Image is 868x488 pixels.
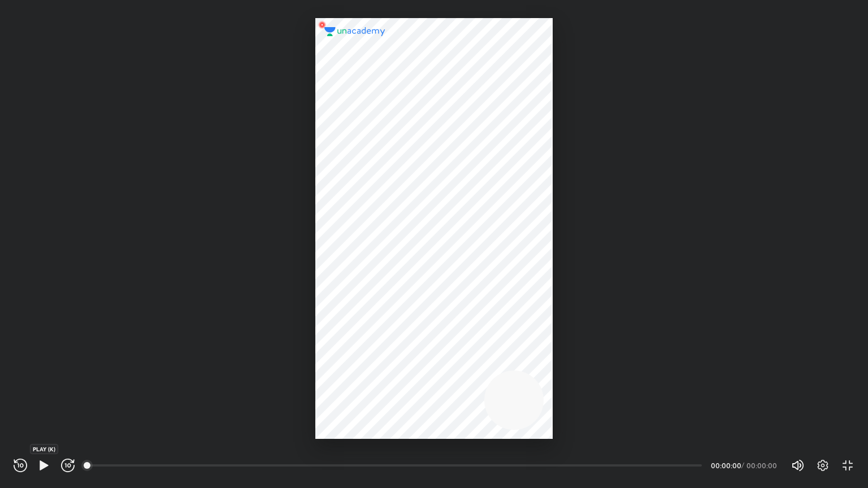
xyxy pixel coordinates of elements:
div: 00:00:00 [747,462,778,469]
img: logo.2a7e12a2.svg [324,27,385,36]
img: wMgqJGBwKWe8AAAAABJRU5ErkJggg== [315,18,329,32]
div: / [741,462,744,469]
div: PLAY (K) [30,444,58,454]
div: 00:00:00 [711,462,739,469]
